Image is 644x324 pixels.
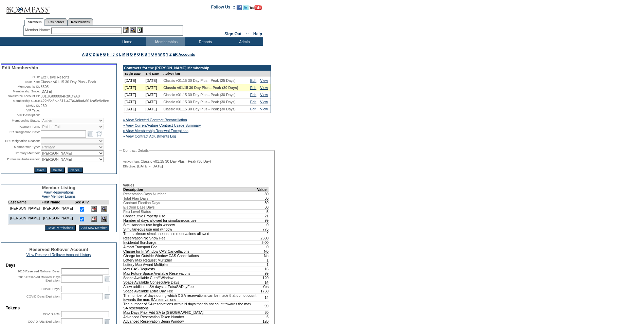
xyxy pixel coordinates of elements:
a: View Reserved Rollover Account History [26,253,91,257]
td: Max CAS Requests [123,267,257,271]
img: Subscribe to our YouTube Channel [250,5,262,10]
td: Number of days allowed for simultaneous use [123,218,257,222]
a: View [260,86,268,90]
a: A [82,52,85,56]
td: Payment Term: [2,124,40,129]
a: R [141,52,144,56]
a: Become our fan on Facebook [237,7,242,11]
td: 775 [257,227,269,231]
td: VIP Type: [2,108,40,112]
span: Classic v01.15 30 Day Plus - Peak (30 Days) [163,93,236,97]
td: 120 [257,275,269,280]
td: Max Future Space Available Reservations [123,271,257,275]
td: Base Plan: [2,80,40,84]
td: 1 [257,262,269,267]
a: Edit [250,100,256,104]
td: ER Resignation Reason: [2,138,40,144]
span: Classic v01.15 30 Day Plus - Peak (30 Days) [163,107,236,111]
img: Become our fan on Facebook [237,5,242,10]
td: [PERSON_NAME] [41,204,75,215]
td: Incidental Surcharge. [123,240,257,245]
td: Tokens [6,306,112,310]
td: Space Available Consecutive Days [123,280,257,284]
a: D [93,52,95,56]
td: [DATE] [144,84,162,91]
span: Reserved Rollover Account [29,247,88,252]
a: View Reservations [44,190,74,194]
td: No [257,253,269,258]
label: COVID ARs: [43,312,60,316]
a: Edit [250,86,256,90]
td: Allow additional SA days at ExtraSADayFee [123,284,257,289]
a: » View Selected Contract Reconciliation [123,118,187,122]
td: Lottery Max Award Multiplier [123,262,257,267]
a: View [260,107,268,111]
td: Days [6,263,112,268]
span: Active Plan: [123,160,140,164]
a: E [96,52,99,56]
td: Admin [224,37,263,46]
a: O [130,52,133,56]
td: Club: [2,75,40,79]
td: Charge for Outside Window CAS Cancellations [123,253,257,258]
span: Total Plan Days [123,196,148,200]
a: I [110,52,111,56]
td: 30 [257,192,269,196]
td: [DATE] [144,91,162,98]
td: MAUL ID: [2,104,40,108]
td: [DATE] [144,77,162,84]
span: Edit Membership [2,65,38,70]
a: U [151,52,154,56]
a: S [145,52,147,56]
a: » View Membership Renewal Exceptions [123,129,188,133]
td: End Date [144,71,162,77]
td: Home [107,37,146,46]
a: Subscribe to our YouTube Channel [250,7,262,11]
td: Space Available Cutoff Window [123,275,257,280]
a: Open the calendar popup. [104,293,111,300]
img: b_edit.gif [123,27,129,33]
span: 422d5c8c-e511-4734-b8ad-601ca5e9c8ec [41,99,109,103]
a: V [155,52,157,56]
a: Residences [45,18,68,25]
td: Memberships [146,37,185,46]
span: 260 [41,104,47,108]
td: [DATE] [144,106,162,113]
a: View [260,93,268,97]
label: 2015 Reserved Rollover Days Expiration: [18,275,60,282]
td: Membership Status: [2,118,40,123]
td: The number of SA reservations within N days that do not count towards the max SA reservations [123,302,257,310]
td: VIP Description: [2,113,40,117]
td: Advanced Reservation Begin Window [123,319,257,323]
a: Edit [250,107,256,111]
span: Classic v01.15 30 Day Plus - Peak (30 Days) [163,100,236,104]
a: T [148,52,150,56]
input: Delete [50,167,65,173]
td: 99 [257,271,269,275]
td: The maximum simultaneous use reservations allowed [123,231,257,236]
td: Simultaneous use begin window [123,222,257,227]
label: 2015 Reserved Rollover Days: [17,270,60,273]
td: 30 [257,200,269,205]
span: 001UG000004FzKDYA0 [41,94,80,98]
a: ER Accounts [172,52,195,56]
td: 21 [257,214,269,218]
td: Active Plan [162,71,249,77]
td: Advanced Reservation Token Number [123,314,257,319]
td: Description [123,187,257,192]
a: Open the calendar popup. [87,130,94,138]
a: Follow us on Twitter [243,7,249,11]
td: [DATE] [123,106,144,113]
a: J [112,52,114,56]
td: Simultaneous use end window [123,227,257,231]
span: [DATE] - [DATE] [137,164,163,168]
td: Membership GUID: [2,99,40,103]
td: Consecutive Property Use [123,214,257,218]
td: Charge for In Window CAS Cancellations [123,249,257,253]
td: 1 [257,258,269,262]
img: View Dashboard [101,216,107,222]
td: 5.00 [257,240,269,245]
label: COVID ARs Expiration: [28,320,60,323]
td: 0 [257,245,269,249]
td: 99 [257,302,269,310]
